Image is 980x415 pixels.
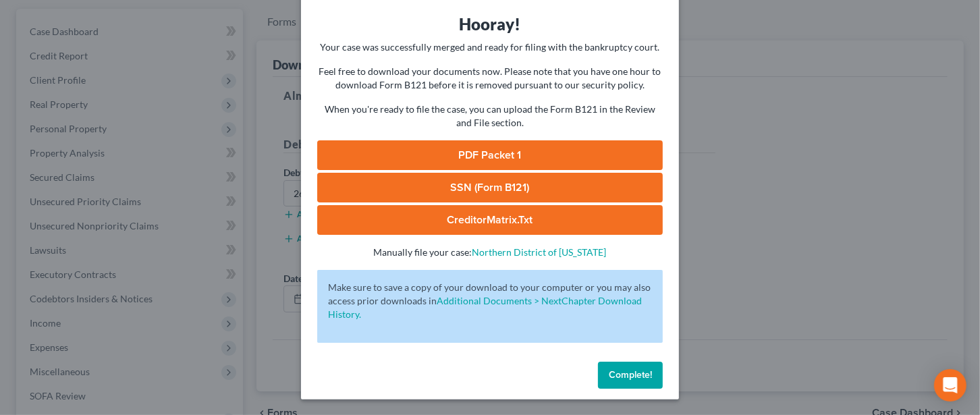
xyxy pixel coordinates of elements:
button: Complete! [598,362,663,389]
a: Northern District of [US_STATE] [472,246,607,258]
span: Complete! [609,369,652,381]
p: Your case was successfully merged and ready for filing with the bankruptcy court. [317,40,663,54]
a: SSN (Form B121) [317,173,663,202]
p: When you're ready to file the case, you can upload the Form B121 in the Review and File section. [317,103,663,130]
a: CreditorMatrix.txt [317,205,663,235]
a: Additional Documents > NextChapter Download History. [328,295,642,320]
h3: Hooray! [317,13,663,35]
a: PDF Packet 1 [317,140,663,170]
p: Feel free to download your documents now. Please note that you have one hour to download Form B12... [317,65,663,92]
div: Open Intercom Messenger [934,369,967,402]
p: Make sure to save a copy of your download to your computer or you may also access prior downloads in [328,281,652,321]
p: Manually file your case: [317,246,663,259]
